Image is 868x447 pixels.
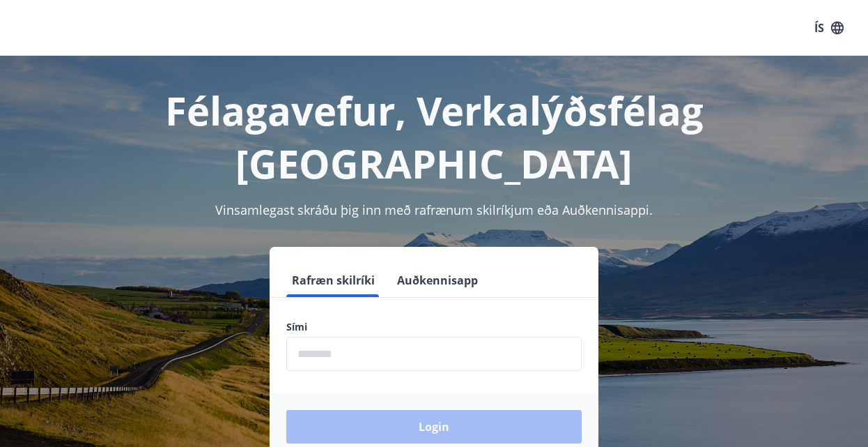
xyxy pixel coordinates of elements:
[286,320,582,334] label: Sími
[215,202,653,218] span: Vinsamlegast skráðu þig inn með rafrænum skilríkjum eða Auðkennisappi.
[392,264,483,297] button: Auðkennisapp
[17,84,851,190] h1: Félagavefur, Verkalýðsfélag [GEOGRAPHIC_DATA]
[807,15,851,40] button: ÍS
[286,264,380,297] button: Rafræn skilríki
